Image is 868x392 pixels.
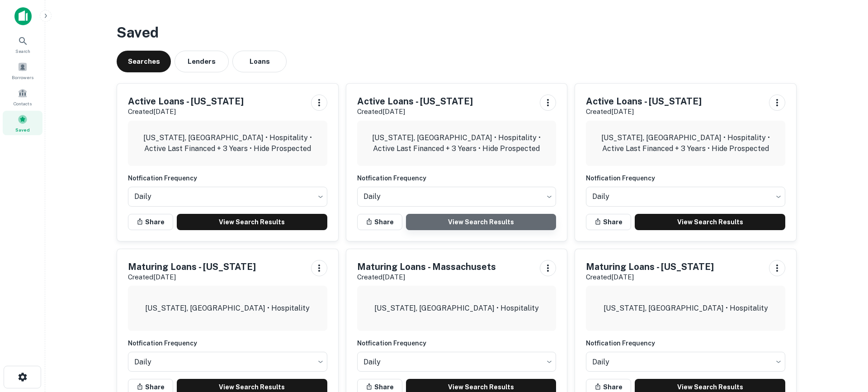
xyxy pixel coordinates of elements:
[3,111,42,135] a: Saved
[145,303,310,314] p: [US_STATE], [GEOGRAPHIC_DATA] • Hospitality
[357,272,496,283] p: Created [DATE]
[635,214,785,230] a: View Search Results
[586,260,714,274] h5: Maturing Loans - [US_STATE]
[406,214,557,230] a: View Search Results
[357,349,557,374] div: Without label
[357,338,557,348] h6: Notfication Frequency
[586,214,631,230] button: Share
[135,132,320,154] p: [US_STATE], [GEOGRAPHIC_DATA] • Hospitality • Active Last Financed + 3 Years • Hide Prospected
[3,85,42,109] a: Contacts
[586,184,785,209] div: Without label
[14,7,32,25] img: capitalize-icon.png
[175,51,229,72] button: Lenders
[357,94,473,108] h5: Active Loans - [US_STATE]
[586,173,785,183] h6: Notfication Frequency
[604,303,768,314] p: [US_STATE], [GEOGRAPHIC_DATA] • Hospitality
[586,106,702,117] p: Created [DATE]
[15,47,30,55] span: Search
[823,320,868,363] iframe: Chat Widget
[586,272,714,283] p: Created [DATE]
[593,132,778,154] p: [US_STATE], [GEOGRAPHIC_DATA] • Hospitality • Active Last Financed + 3 Years • Hide Prospected
[357,173,557,183] h6: Notfication Frequency
[15,126,30,133] span: Saved
[128,260,256,274] h5: Maturing Loans - [US_STATE]
[128,184,327,209] div: Without label
[374,303,539,314] p: [US_STATE], [GEOGRAPHIC_DATA] • Hospitality
[128,338,327,348] h6: Notfication Frequency
[128,349,327,374] div: Without label
[12,74,33,81] span: Borrowers
[3,58,42,83] a: Borrowers
[128,94,244,108] h5: Active Loans - [US_STATE]
[586,338,785,348] h6: Notfication Frequency
[357,214,402,230] button: Share
[357,260,496,274] h5: Maturing Loans - Massachusets
[357,106,473,117] p: Created [DATE]
[3,32,42,57] a: Search
[364,132,549,154] p: [US_STATE], [GEOGRAPHIC_DATA] • Hospitality • Active Last Financed + 3 Years • Hide Prospected
[586,349,785,374] div: Without label
[128,272,256,283] p: Created [DATE]
[14,100,32,107] span: Contacts
[117,51,171,72] button: Searches
[586,94,702,108] h5: Active Loans - [US_STATE]
[357,184,557,209] div: Without label
[177,214,327,230] a: View Search Results
[128,106,244,117] p: Created [DATE]
[117,22,797,43] h3: Saved
[128,173,327,183] h6: Notfication Frequency
[232,51,287,72] button: Loans
[128,214,173,230] button: Share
